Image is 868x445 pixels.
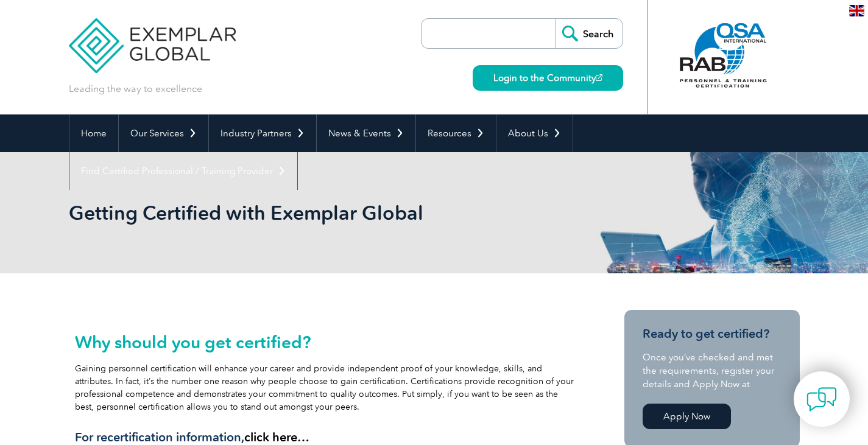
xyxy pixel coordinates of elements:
div: Gaining personnel certification will enhance your career and provide independent proof of your kn... [75,332,574,445]
p: Leading the way to excellence [69,82,202,96]
a: Login to the Community [473,65,623,91]
img: open_square.png [596,74,602,81]
img: en [849,5,864,16]
a: Find Certified Professional / Training Provider [69,152,297,190]
h3: Ready to get certified? [643,326,782,342]
h3: For recertification information, [75,430,574,445]
a: Apply Now [643,404,731,429]
a: Our Services [119,114,208,152]
h2: Why should you get certified? [75,332,574,352]
p: Once you’ve checked and met the requirements, register your details and Apply Now at [643,351,782,391]
a: About Us [496,114,573,152]
img: contact-chat.png [806,384,837,415]
a: Home [69,114,118,152]
a: Resources [416,114,496,152]
h1: Getting Certified with Exemplar Global [69,201,537,225]
a: Industry Partners [209,114,316,152]
a: News & Events [317,114,415,152]
input: Search [556,19,623,48]
a: click here… [244,430,309,444]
